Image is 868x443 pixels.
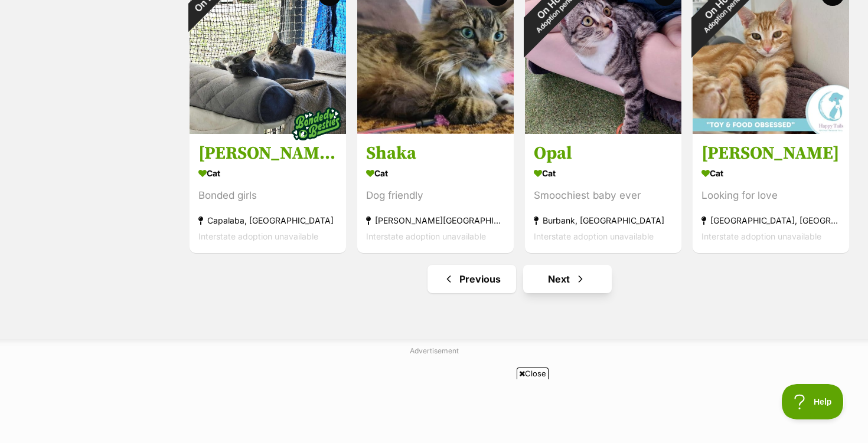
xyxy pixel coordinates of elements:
[428,265,516,293] a: Previous page
[525,133,681,253] a: Opal Cat Smoochiest baby ever Burbank, [GEOGRAPHIC_DATA] Interstate adoption unavailable favourite
[701,165,840,182] div: Cat
[534,142,673,165] h3: Opal
[523,265,612,293] a: Next page
[534,212,673,228] div: Burbank, [GEOGRAPHIC_DATA]
[782,384,844,419] iframe: Help Scout Beacon - Open
[534,165,673,182] div: Cat
[366,165,505,182] div: Cat
[525,124,681,136] a: On HoldAdoption pending
[190,124,346,136] a: On Hold
[198,188,337,204] div: Bonded girls
[701,142,840,165] h3: [PERSON_NAME]
[693,124,849,136] a: On HoldAdoption pending
[693,133,849,253] a: [PERSON_NAME] Cat Looking for love [GEOGRAPHIC_DATA], [GEOGRAPHIC_DATA] Interstate adoption unava...
[188,265,850,293] nav: Pagination
[198,231,318,241] span: Interstate adoption unavailable
[357,133,514,253] a: Shaka Cat Dog friendly [PERSON_NAME][GEOGRAPHIC_DATA], [GEOGRAPHIC_DATA] Interstate adoption unav...
[701,231,821,241] span: Interstate adoption unavailable
[366,142,505,165] h3: Shaka
[366,231,486,241] span: Interstate adoption unavailable
[287,94,346,153] img: bonded besties
[517,367,549,379] span: Close
[198,165,337,182] div: Cat
[366,212,505,228] div: [PERSON_NAME][GEOGRAPHIC_DATA], [GEOGRAPHIC_DATA]
[190,133,346,253] a: [PERSON_NAME] & [DEMOGRAPHIC_DATA] Cat Bonded girls Capalaba, [GEOGRAPHIC_DATA] Interstate adopti...
[148,384,720,437] iframe: Advertisement
[534,188,673,204] div: Smoochiest baby ever
[534,231,654,241] span: Interstate adoption unavailable
[701,212,840,228] div: [GEOGRAPHIC_DATA], [GEOGRAPHIC_DATA]
[701,188,840,204] div: Looking for love
[366,188,505,204] div: Dog friendly
[198,212,337,228] div: Capalaba, [GEOGRAPHIC_DATA]
[198,142,337,165] h3: [PERSON_NAME] & [DEMOGRAPHIC_DATA]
